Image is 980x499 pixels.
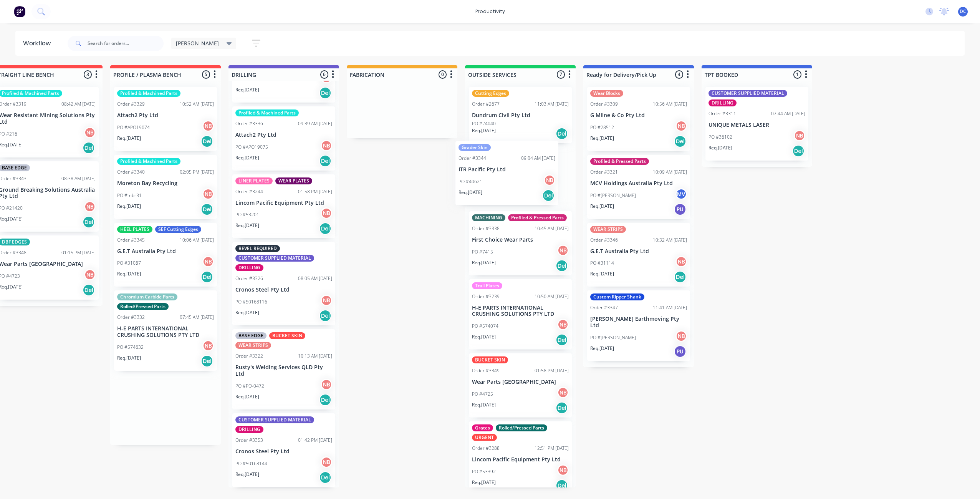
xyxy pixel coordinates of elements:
span: DC [960,8,966,15]
div: productivity [472,6,509,17]
span: [PERSON_NAME] [176,39,219,47]
img: Factory [14,6,25,17]
input: Search for orders... [88,36,164,51]
div: Workflow [23,39,55,48]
